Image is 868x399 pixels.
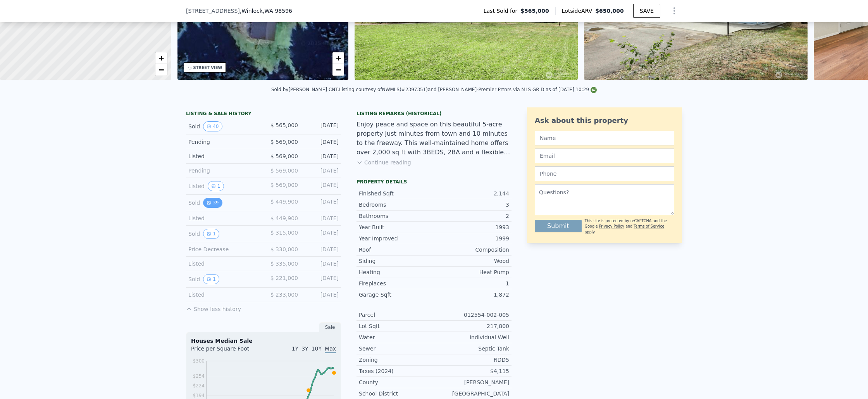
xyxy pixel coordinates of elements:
div: Fireplaces [359,280,434,287]
button: Continue reading [356,159,411,166]
span: + [336,53,341,63]
span: $565,000 [520,7,549,15]
span: Last Sold for [484,7,521,15]
div: Sold [188,274,257,284]
div: Property details [356,179,511,185]
div: [DATE] [304,291,339,299]
div: [DATE] [304,167,339,174]
span: 3Y [301,345,308,352]
span: + [158,53,164,63]
div: Heat Pump [434,268,509,276]
div: [DATE] [304,181,339,191]
span: $650,000 [595,8,624,14]
tspan: $254 [193,373,205,379]
div: Sold [188,229,257,239]
div: Enjoy peace and space on this beautiful 5-acre property just minutes from town and 10 minutes to ... [356,120,511,157]
a: Zoom in [332,52,344,64]
div: Price per Square Foot [191,345,263,357]
div: Taxes (2024) [359,367,434,375]
div: $4,115 [434,367,509,375]
div: [DATE] [304,274,339,284]
div: Garage Sqft [359,291,434,299]
a: Zoom out [332,64,344,76]
tspan: $300 [193,358,205,364]
div: Sale [319,322,341,332]
span: $ 569,000 [270,182,298,188]
div: Listing courtesy of NWMLS (#2397351) and [PERSON_NAME]-Premier Prtnrs via MLS GRID as of [DATE] 1... [339,87,597,92]
div: 1 [434,280,509,287]
input: Phone [535,166,674,181]
input: Email [535,149,674,163]
span: [STREET_ADDRESS] [186,7,240,15]
span: 10Y [312,345,322,352]
button: View historical data [208,181,224,191]
div: Year Built [359,223,434,231]
div: Pending [188,167,257,174]
div: Finished Sqft [359,190,434,197]
span: $ 565,000 [270,122,298,128]
div: 1,872 [434,291,509,299]
span: $ 569,000 [270,139,298,145]
div: Houses Median Sale [191,337,336,345]
div: Parcel [359,311,434,319]
div: Ask about this property [535,115,674,126]
div: This site is protected by reCAPTCHA and the Google and apply. [585,218,674,235]
div: Zoning [359,356,434,364]
div: Listing Remarks (Historical) [356,111,511,117]
div: Siding [359,257,434,265]
div: Listed [188,291,257,299]
span: $ 449,900 [270,199,298,205]
div: 1999 [434,235,509,242]
div: 217,800 [434,322,509,330]
span: , Winlock [240,7,292,15]
button: Show less history [186,302,241,313]
span: 1Y [292,345,298,352]
div: Sold [188,198,257,208]
span: $ 221,000 [270,275,298,281]
div: County [359,378,434,386]
div: [DATE] [304,121,339,131]
button: Show Options [666,3,682,19]
div: [DATE] [304,245,339,253]
div: [DATE] [304,229,339,239]
span: Max [325,345,336,353]
div: LISTING & SALE HISTORY [186,111,341,118]
div: Water [359,333,434,341]
a: Zoom in [155,52,167,64]
div: Septic Tank [434,345,509,352]
img: NWMLS Logo [591,87,597,93]
span: Lotside ARV [562,7,595,15]
div: 012554-002-005 [434,311,509,319]
div: Pending [188,138,257,146]
div: Roof [359,246,434,254]
input: Name [535,131,674,145]
span: $ 315,000 [270,230,298,236]
span: $ 449,900 [270,215,298,221]
div: Listed [188,181,257,191]
div: Heating [359,268,434,276]
div: Wood [434,257,509,265]
div: Bedrooms [359,201,434,209]
div: 2 [434,212,509,220]
div: STREET VIEW [193,65,222,71]
tspan: $224 [193,383,205,389]
tspan: $194 [193,393,205,398]
div: Year Improved [359,235,434,242]
span: $ 335,000 [270,261,298,267]
div: 1993 [434,223,509,231]
span: − [336,65,341,74]
div: [DATE] [304,260,339,268]
span: $ 233,000 [270,292,298,298]
div: Price Decrease [188,245,257,253]
div: [DATE] [304,152,339,160]
button: View historical data [203,121,222,131]
div: Listed [188,214,257,222]
div: Listed [188,152,257,160]
span: $ 569,000 [270,168,298,174]
div: Sold [188,121,257,131]
span: , WA 98596 [263,8,292,14]
div: [DATE] [304,198,339,208]
div: [DATE] [304,214,339,222]
div: [PERSON_NAME] [434,378,509,386]
a: Zoom out [155,64,167,76]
